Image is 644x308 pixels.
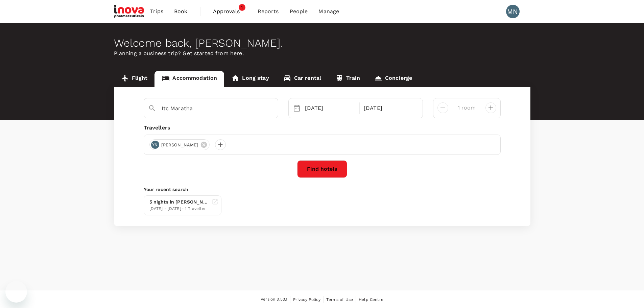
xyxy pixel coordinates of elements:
[326,297,353,302] span: Terms of Use
[261,296,287,303] span: Version 3.53.1
[361,101,417,115] div: [DATE]
[293,297,320,302] span: Privacy Policy
[144,186,501,193] p: Your recent search
[297,160,347,178] button: Find hotels
[149,139,210,150] div: YN[PERSON_NAME]
[157,142,202,148] span: [PERSON_NAME]
[359,297,383,302] span: Help Centre
[328,71,367,87] a: Train
[149,206,209,212] div: [DATE] - [DATE] · 1 Traveller
[114,4,145,19] img: iNova Pharmaceuticals
[258,7,279,16] span: Reports
[485,102,496,113] button: decrease
[359,296,383,303] a: Help Centre
[5,281,27,303] iframe: Button to launch messaging window
[114,49,530,57] p: Planning a business trip? Get started from here.
[454,102,480,113] input: Add rooms
[149,198,209,206] div: 5 nights in [PERSON_NAME][GEOGRAPHIC_DATA]
[151,141,159,149] div: YN
[326,296,353,303] a: Terms of Use
[224,71,276,87] a: Long stay
[367,71,419,87] a: Concierge
[302,101,358,115] div: [DATE]
[506,5,520,18] div: MN
[273,108,275,109] button: Open
[293,296,320,303] a: Privacy Policy
[239,4,245,11] span: 1
[114,37,530,49] div: Welcome back , [PERSON_NAME] .
[213,7,247,16] span: Approvals
[290,7,308,16] span: People
[174,7,188,16] span: Book
[318,7,339,16] span: Manage
[114,71,155,87] a: Flight
[154,71,224,87] a: Accommodation
[144,124,501,132] div: Travellers
[162,103,255,114] input: Search cities, hotels, work locations
[276,71,329,87] a: Car rental
[150,7,163,16] span: Trips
